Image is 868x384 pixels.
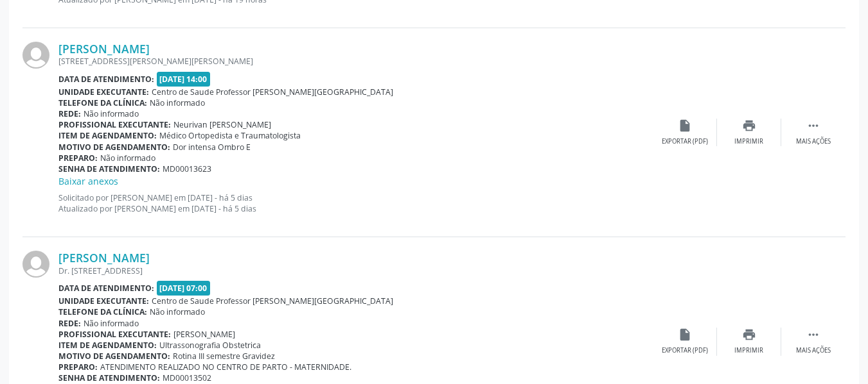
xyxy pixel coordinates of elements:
[163,372,211,383] span: MD00013502
[84,108,139,119] span: Não informado
[742,328,756,342] i: print
[58,340,157,351] b: Item de agendamento:
[58,329,171,340] b: Profissional executante:
[159,340,261,351] span: Ultrassonografia Obstetrica
[58,153,98,163] b: Preparo:
[173,329,235,340] span: [PERSON_NAME]
[806,328,820,342] i: 
[806,119,820,133] i: 
[58,251,150,265] a: [PERSON_NAME]
[796,346,831,355] div: Mais ações
[173,142,251,153] span: Dor intensa Ombro E
[58,306,147,317] b: Telefone da clínica:
[742,119,756,133] i: print
[58,175,118,187] a: Baixar anexos
[58,163,160,174] b: Senha de atendimento:
[100,153,155,163] span: Não informado
[58,265,653,276] div: Dr. [STREET_ADDRESS]
[58,119,171,130] b: Profissional executante:
[58,56,653,67] div: [STREET_ADDRESS][PERSON_NAME][PERSON_NAME]
[58,372,160,383] b: Senha de atendimento:
[163,163,211,174] span: MD00013623
[662,346,708,355] div: Exportar (PDF)
[58,130,157,141] b: Item de agendamento:
[58,97,147,108] b: Telefone da clínica:
[662,137,708,146] div: Exportar (PDF)
[734,137,763,146] div: Imprimir
[678,119,692,133] i: insert_drive_file
[152,87,393,97] span: Centro de Saude Professor [PERSON_NAME][GEOGRAPHIC_DATA]
[734,346,763,355] div: Imprimir
[58,283,154,294] b: Data de atendimento:
[58,142,170,153] b: Motivo de agendamento:
[796,137,831,146] div: Mais ações
[58,87,149,97] b: Unidade executante:
[157,281,211,296] span: [DATE] 07:00
[22,251,49,278] img: img
[58,362,98,372] b: Preparo:
[150,306,205,317] span: Não informado
[173,351,275,362] span: Rotina III semestre Gravidez
[152,296,393,306] span: Centro de Saude Professor [PERSON_NAME][GEOGRAPHIC_DATA]
[84,318,139,329] span: Não informado
[100,362,351,372] span: ATENDIMENTO REALIZADO NO CENTRO DE PARTO - MATERNIDADE.
[159,130,301,141] span: Médico Ortopedista e Traumatologista
[58,351,170,362] b: Motivo de agendamento:
[58,318,81,329] b: Rede:
[58,42,150,56] a: [PERSON_NAME]
[58,296,149,306] b: Unidade executante:
[150,97,205,108] span: Não informado
[58,74,154,85] b: Data de atendimento:
[58,192,653,214] p: Solicitado por [PERSON_NAME] em [DATE] - há 5 dias Atualizado por [PERSON_NAME] em [DATE] - há 5 ...
[58,108,81,119] b: Rede:
[157,72,211,87] span: [DATE] 14:00
[22,42,49,69] img: img
[173,119,271,130] span: Neurivan [PERSON_NAME]
[678,328,692,342] i: insert_drive_file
